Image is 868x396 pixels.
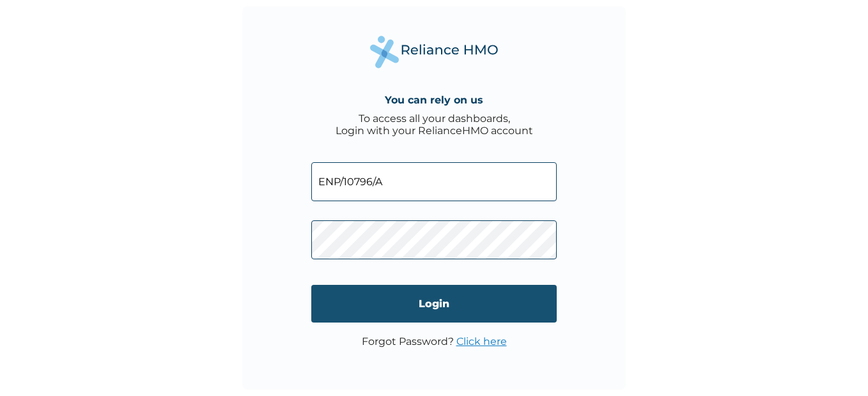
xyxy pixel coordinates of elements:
p: Forgot Password? [362,335,507,347]
img: Reliance Health's Logo [370,36,498,68]
input: Email address or HMO ID [311,162,557,201]
a: Click here [456,335,507,347]
div: To access all your dashboards, Login with your RelianceHMO account [336,112,533,137]
input: Login [311,285,557,323]
h4: You can rely on us [385,94,483,106]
